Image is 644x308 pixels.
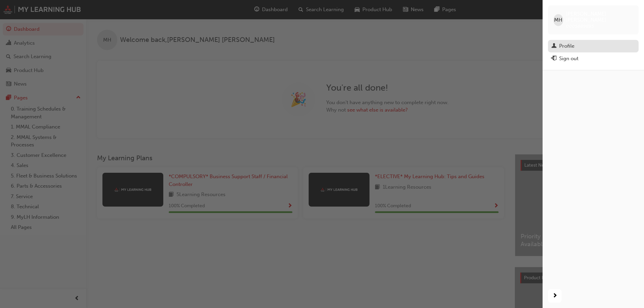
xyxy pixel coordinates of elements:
[551,56,556,62] span: exit-icon
[559,55,578,63] div: Sign out
[554,16,562,24] span: MH
[566,23,594,29] span: 0005889893
[552,292,557,300] span: next-icon
[548,52,639,65] button: Sign out
[559,42,574,50] div: Profile
[551,43,556,49] span: man-icon
[548,40,639,52] a: Profile
[566,11,633,23] span: [PERSON_NAME] [PERSON_NAME]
